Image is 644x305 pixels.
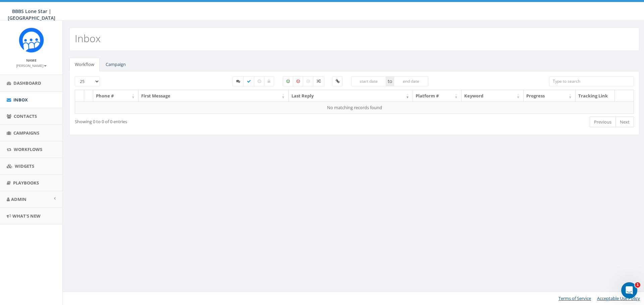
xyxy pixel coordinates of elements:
span: to [386,76,394,86]
span: BBBS Lone Star | [GEOGRAPHIC_DATA] [8,8,55,21]
input: start date [351,76,386,86]
th: Tracking Link [576,90,615,102]
th: Platform #: activate to sort column ascending [413,90,462,102]
td: No matching records found [75,101,634,113]
label: Started [232,76,244,86]
iframe: Intercom live chat [621,282,637,298]
span: Admin [11,196,26,202]
span: Campaigns [13,130,39,136]
label: Clicked [332,76,342,86]
span: Widgets [15,163,34,169]
th: Phone #: activate to sort column ascending [93,90,139,102]
label: Closed [264,76,274,86]
th: Progress: activate to sort column ascending [524,90,576,102]
input: Type to search [549,76,634,86]
span: Inbox [13,97,28,103]
a: Acceptable Use Policy [597,295,640,301]
small: Name [26,58,37,63]
h2: Inbox [75,33,101,44]
img: Rally_Corp_Icon_1.png [19,27,44,53]
span: Playbooks [13,180,39,186]
a: [PERSON_NAME] [16,62,47,68]
label: Negative [293,76,304,86]
a: Terms of Service [558,295,591,301]
div: Showing 0 to 0 of 0 entries [75,116,302,125]
th: Keyword: activate to sort column ascending [462,90,524,102]
th: Last Reply: activate to sort column ascending [289,90,413,102]
span: Workflows [14,146,42,152]
span: 1 [635,282,640,288]
small: [PERSON_NAME] [16,63,47,68]
label: Neutral [303,76,314,86]
a: Campaign [100,58,131,71]
a: Previous [590,117,616,128]
span: Dashboard [13,80,41,86]
span: What's New [12,213,41,219]
input: end date [394,76,429,86]
a: Workflow [69,58,100,71]
label: Mixed [313,76,324,86]
a: Next [615,117,634,128]
label: Positive [283,76,293,86]
th: First Message: activate to sort column ascending [139,90,289,102]
label: Completed [243,76,255,86]
label: Expired [254,76,265,86]
span: Contacts [14,113,37,119]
